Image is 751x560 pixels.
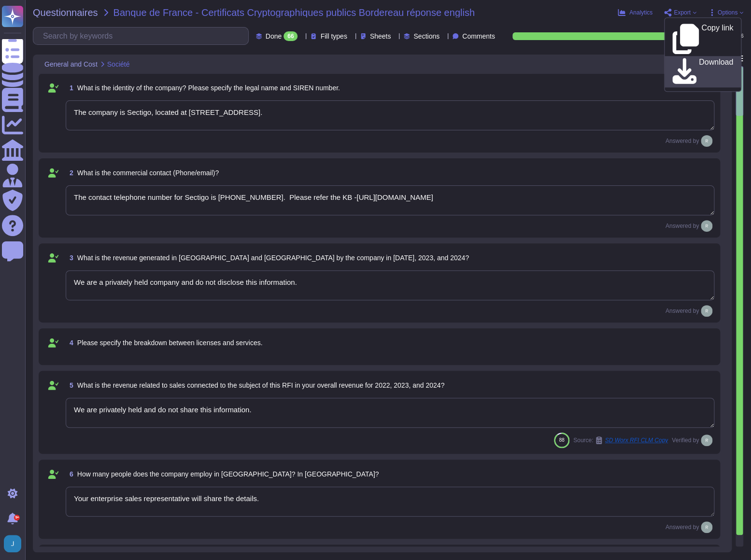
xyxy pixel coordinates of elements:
textarea: The company is Sectigo, located at [STREET_ADDRESS]. [66,100,714,130]
img: user [701,135,712,147]
span: 4 [66,339,73,346]
span: Fill types [320,33,347,40]
button: Analytics [618,9,652,16]
span: 3 [66,254,73,261]
span: Source: [573,436,668,444]
img: user [701,305,712,317]
span: 88 [559,437,564,443]
span: 5 [66,382,73,389]
span: SD Worx RFI CLM Copy [605,437,668,443]
span: Done [266,33,282,40]
img: user [701,220,712,232]
span: What is the commercial contact (Phone/email)? [77,169,219,177]
span: Sheets [370,33,391,40]
p: Download [699,58,733,85]
img: user [4,535,21,552]
span: What is the revenue generated in [GEOGRAPHIC_DATA] and [GEOGRAPHIC_DATA] by the company in [DATE]... [77,254,469,262]
textarea: We are a privately held company and do not disclose this information. [66,270,714,300]
img: user [701,521,712,533]
p: Copy link [701,24,733,54]
span: Sections [413,33,439,40]
a: Download [665,56,741,87]
span: What is the revenue related to sales connected to the subject of this RFI in your overall revenue... [77,381,444,389]
span: 6 [66,471,73,477]
span: What is the identity of the company? Please specify the legal name and SIREN number. [77,84,340,92]
span: Answered by [666,524,699,530]
textarea: Your enterprise sales representative will share the details. [66,487,714,517]
span: 2 [66,169,73,176]
div: 9+ [14,515,20,520]
span: Answered by [666,223,699,229]
span: Analytics [629,10,652,15]
a: Copy link [665,22,741,56]
span: Comments [462,33,495,40]
span: Société [107,61,130,68]
span: Options [718,10,737,15]
span: Questionnaires [33,8,98,17]
span: 1 [66,84,73,91]
span: Banque de France - Certificats Cryptographiques publics Bordereau réponse english [113,8,475,17]
span: Answered by [666,138,699,144]
textarea: The contact telephone number for Sectigo is [PHONE_NUMBER]. Please refer the KB -[URL][DOMAIN_NAME] [66,185,714,215]
span: Answered by [666,308,699,314]
span: General and Cost [44,61,98,68]
span: How many people does the company employ in [GEOGRAPHIC_DATA]? In [GEOGRAPHIC_DATA]? [77,470,379,478]
div: 66 [283,31,298,41]
span: Please specify the breakdown between licenses and services. [77,339,263,347]
input: Search by keywords [38,28,248,44]
img: user [701,434,712,446]
button: user [2,533,28,554]
span: Export [674,10,691,15]
textarea: We are privately held and do not share this information. [66,398,714,428]
span: Verified by [672,437,699,443]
